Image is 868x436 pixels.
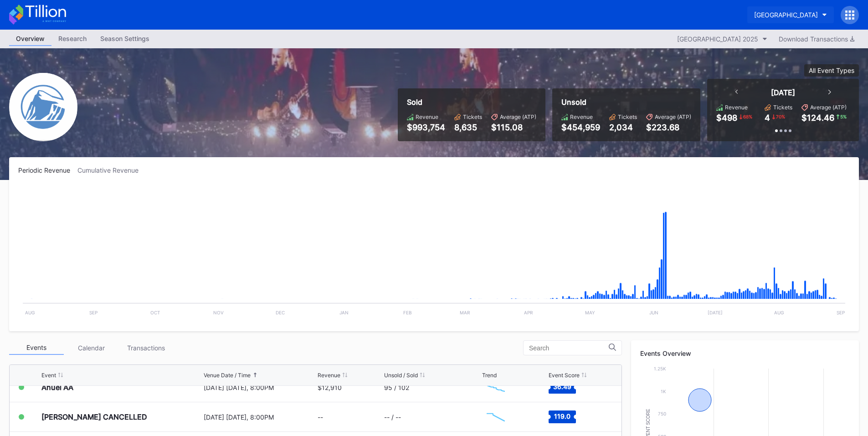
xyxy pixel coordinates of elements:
div: $993,754 [407,123,445,132]
text: Oct [150,310,160,315]
div: $115.08 [491,123,536,132]
text: Jan [339,310,349,315]
div: Average (ATP) [655,113,691,120]
div: Calendar [64,341,118,355]
div: Unsold / Sold [384,372,418,379]
div: Revenue [318,372,340,379]
button: Download Transactions [774,33,859,45]
div: 8,635 [454,123,482,132]
text: 119.0 [554,412,570,420]
div: [GEOGRAPHIC_DATA] [754,11,818,19]
div: 5 % [839,113,847,120]
div: Tickets [463,113,482,120]
div: 2,034 [609,123,637,132]
div: Transactions [118,341,173,355]
div: $12,910 [318,384,342,391]
div: [GEOGRAPHIC_DATA] 2025 [677,35,758,43]
div: Tickets [618,113,637,120]
a: Research [51,32,93,46]
div: Unsold [561,97,691,107]
a: Overview [9,32,51,46]
div: -- / -- [384,413,401,421]
svg: Chart title [482,376,509,399]
div: Event [41,372,56,379]
img: Devils-Logo.png [9,73,77,141]
div: Events Overview [640,349,850,357]
div: 70 % [775,113,786,120]
div: Anuel AA [41,383,73,392]
text: 1k [661,389,666,394]
div: Revenue [416,113,438,120]
div: Download Transactions [779,35,854,43]
div: [DATE] [DATE], 8:00PM [204,413,316,421]
button: All Event Types [804,64,859,77]
text: 36.49 [553,383,571,390]
div: Cumulative Revenue [77,166,146,174]
text: Aug [25,310,35,315]
text: Nov [213,310,224,315]
div: Average (ATP) [500,113,536,120]
div: Revenue [570,113,593,120]
div: 68 % [742,113,753,120]
div: Sold [407,97,536,107]
svg: Chart title [18,185,850,322]
text: Feb [403,310,412,315]
div: Event Score [549,372,580,379]
text: Mar [460,310,470,315]
div: [DATE] [DATE], 8:00PM [204,384,316,391]
div: Tickets [773,104,792,111]
text: Aug [774,310,784,315]
div: Average (ATP) [810,104,847,111]
input: Search [529,344,609,352]
a: Season Settings [93,32,156,46]
text: 1.25k [654,366,666,371]
div: $498 [716,113,737,123]
div: Periodic Revenue [18,166,77,174]
text: Sep [89,310,98,315]
div: Research [51,32,93,45]
div: $124.46 [801,113,834,123]
button: [GEOGRAPHIC_DATA] 2025 [673,33,772,45]
div: Season Settings [93,32,156,45]
div: Venue Date / Time [204,372,251,379]
text: 750 [658,411,666,416]
div: $454,959 [561,123,600,132]
svg: Chart title [482,405,509,428]
text: [DATE] [708,310,723,315]
text: Dec [276,310,285,315]
div: [DATE] [771,88,795,97]
text: May [585,310,595,315]
div: $223.68 [646,123,691,132]
button: [GEOGRAPHIC_DATA] [747,6,834,23]
div: [PERSON_NAME] CANCELLED [41,412,147,421]
div: Events [9,341,64,355]
text: Sep [837,310,845,315]
div: 95 / 102 [384,384,409,391]
text: Jun [649,310,658,315]
div: All Event Types [809,67,854,74]
div: -- [318,413,323,421]
div: 4 [765,113,770,123]
text: Apr [524,310,533,315]
div: Revenue [725,104,748,111]
div: Trend [482,372,497,379]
